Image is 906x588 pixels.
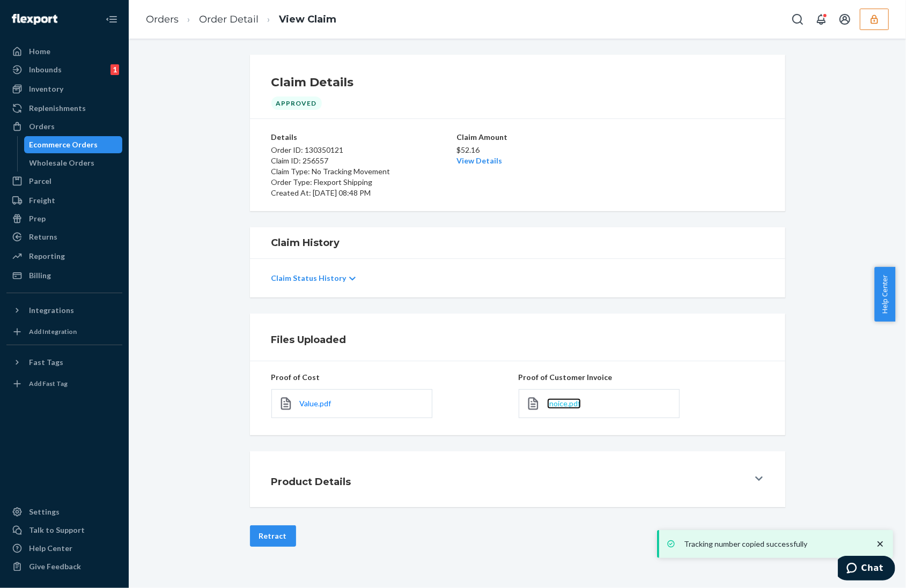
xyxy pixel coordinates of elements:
[29,195,55,206] div: Freight
[250,525,296,547] button: Retract
[271,74,764,91] h1: Claim Details
[6,192,122,209] a: Freight
[137,4,345,35] ol: breadcrumbs
[29,103,86,114] div: Replenishments
[6,375,122,392] a: Add Fast Tag
[30,139,98,150] div: Ecommerce Orders
[6,100,122,117] a: Replenishments
[6,61,122,78] a: Inbounds1
[456,156,502,165] a: View Details
[29,84,63,94] div: Inventory
[29,543,72,554] div: Help Center
[300,398,332,409] a: Value.pdf
[29,379,68,388] div: Add Fast Tag
[146,13,179,25] a: Orders
[101,9,122,30] button: Close Navigation
[29,64,62,75] div: Inbounds
[300,399,332,408] span: Value.pdf
[29,507,60,517] div: Settings
[271,236,764,250] h1: Claim History
[6,43,122,60] a: Home
[6,210,122,227] a: Prep
[6,118,122,135] a: Orders
[834,9,856,30] button: Open account menu
[24,136,123,153] a: Ecommerce Orders
[271,333,764,347] h1: Files Uploaded
[519,372,764,383] p: Proof of Customer Invoice
[875,539,886,549] svg: close toast
[456,145,579,155] p: $52.16
[24,154,123,172] a: Wholesale Orders
[6,558,122,575] button: Give Feedback
[29,213,46,224] div: Prep
[30,158,95,168] div: Wholesale Orders
[29,176,51,187] div: Parcel
[29,305,74,316] div: Integrations
[6,80,122,98] a: Inventory
[271,475,351,489] h1: Product Details
[6,173,122,190] a: Parcel
[12,14,57,25] img: Flexport logo
[199,13,259,25] a: Order Detail
[6,248,122,265] a: Reporting
[271,188,454,198] p: Created At: [DATE] 08:48 PM
[6,503,122,520] a: Settings
[279,13,336,25] a: View Claim
[811,9,832,30] button: Open notifications
[250,451,785,507] button: Product Details
[29,357,63,368] div: Fast Tags
[547,399,581,408] span: Inoice.pdf
[271,155,454,166] p: Claim ID: 256557
[6,540,122,557] a: Help Center
[838,556,895,583] iframe: Opens a widget where you can chat to one of our agents
[6,302,122,319] button: Integrations
[271,177,454,188] p: Order Type: Flexport Shipping
[6,354,122,371] button: Fast Tags
[6,522,122,539] button: Talk to Support
[29,251,65,262] div: Reporting
[271,372,517,383] p: Proof of Cost
[6,228,122,245] a: Returns
[271,145,454,155] p: Order ID: 130350121
[6,323,122,340] a: Add Integration
[271,96,322,110] div: Approved
[29,525,85,535] div: Talk to Support
[787,9,808,30] button: Open Search Box
[547,398,581,409] a: Inoice.pdf
[29,270,51,281] div: Billing
[29,327,77,336] div: Add Integration
[29,232,57,242] div: Returns
[6,267,122,284] a: Billing
[456,132,579,143] p: Claim Amount
[111,64,119,75] div: 1
[271,132,454,143] p: Details
[271,273,347,284] p: Claim Status History
[684,539,864,549] p: Tracking number copied successfully
[874,267,895,322] button: Help Center
[29,46,50,57] div: Home
[271,166,454,177] p: Claim Type: No Tracking Movement
[29,561,81,572] div: Give Feedback
[29,121,55,132] div: Orders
